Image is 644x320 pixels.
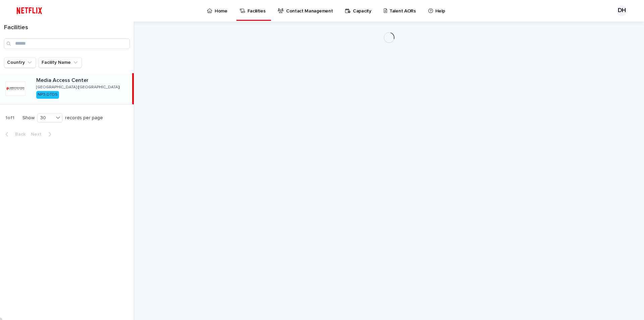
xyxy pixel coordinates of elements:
input: Search [4,38,130,49]
p: [GEOGRAPHIC_DATA] ([GEOGRAPHIC_DATA]) [36,85,120,90]
button: Facility Name [39,57,82,68]
div: DH [616,5,627,16]
span: Next [31,132,46,137]
img: ifQbXi3ZQGMSEF7WDB7W [13,4,45,17]
h1: Facilities [4,24,130,32]
div: NP3-DTDS [36,91,59,98]
div: 30 [38,115,54,122]
p: Show [22,115,35,121]
p: Media Access Center [36,77,129,84]
p: records per page [65,115,103,121]
button: Next [28,131,57,137]
span: Back [11,132,25,137]
button: Country [4,57,36,68]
